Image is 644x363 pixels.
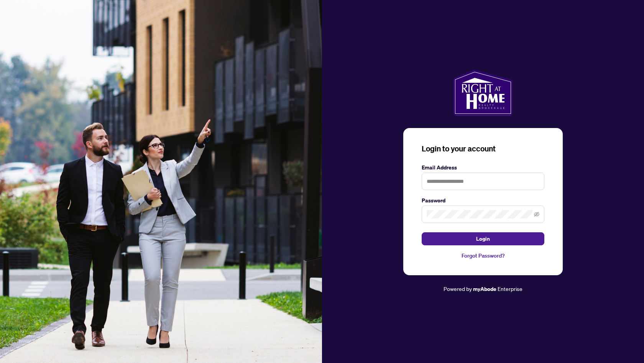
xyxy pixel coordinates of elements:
span: Powered by [444,285,472,292]
label: Email Address [422,163,544,172]
h3: Login to your account [422,143,544,154]
button: Login [422,232,544,245]
span: Enterprise [498,285,522,292]
span: Login [476,233,490,245]
a: Forgot Password? [422,251,544,260]
span: eye-invisible [534,212,539,217]
a: myAbode [473,285,496,293]
img: ma-logo [453,70,513,116]
label: Password [422,196,544,205]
